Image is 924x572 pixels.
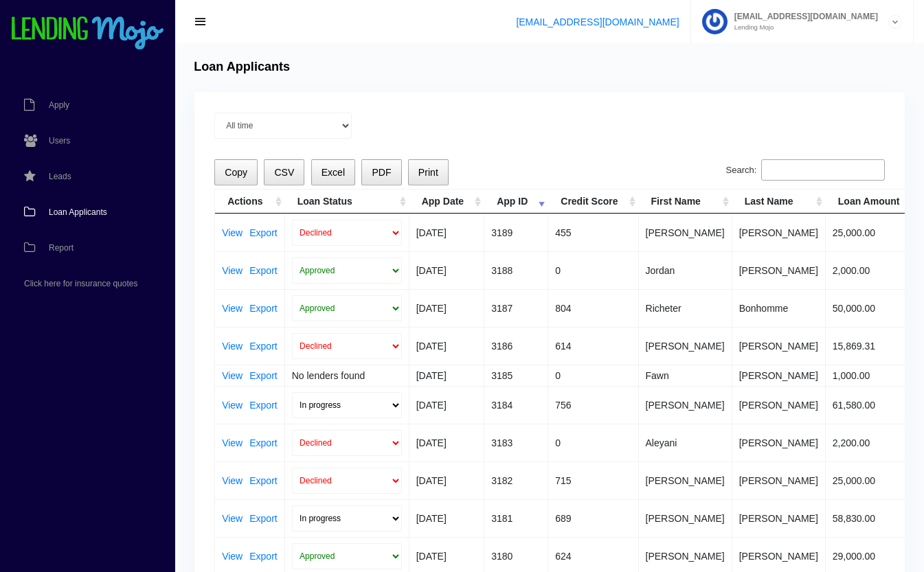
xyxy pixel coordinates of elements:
[285,365,409,386] td: No lenders found
[24,279,137,288] span: Click here for insurance quotes
[484,499,548,537] td: 3181
[222,371,243,380] a: View
[826,327,921,365] td: 15,869.31
[826,386,921,424] td: 61,580.00
[225,167,247,178] span: Copy
[408,159,449,186] button: Print
[732,190,826,214] th: Last Name: activate to sort column ascending
[274,167,294,178] span: CSV
[249,438,277,448] a: Export
[249,304,277,313] a: Export
[222,514,243,523] a: View
[548,365,638,386] td: 0
[409,424,484,461] td: [DATE]
[361,159,401,186] button: PDF
[222,304,243,313] a: View
[222,228,243,238] a: View
[249,228,277,238] a: Export
[826,461,921,499] td: 25,000.00
[702,9,728,34] img: Profile image
[215,190,285,214] th: Actions: activate to sort column ascending
[285,190,409,214] th: Loan Status: activate to sort column ascending
[409,289,484,327] td: [DATE]
[548,251,638,289] td: 0
[418,167,438,178] span: Print
[322,167,345,178] span: Excel
[249,476,277,485] a: Export
[409,327,484,365] td: [DATE]
[732,251,826,289] td: [PERSON_NAME]
[484,190,548,214] th: App ID: activate to sort column ascending
[732,214,826,251] td: [PERSON_NAME]
[548,214,638,251] td: 455
[484,461,548,499] td: 3182
[484,289,548,327] td: 3187
[728,24,878,31] small: Lending Mojo
[639,499,732,537] td: [PERSON_NAME]
[484,251,548,289] td: 3188
[49,137,70,145] span: Users
[249,266,277,275] a: Export
[222,438,243,448] a: View
[639,386,732,424] td: [PERSON_NAME]
[49,172,71,181] span: Leads
[409,214,484,251] td: [DATE]
[639,190,732,214] th: First Name: activate to sort column ascending
[249,341,277,351] a: Export
[484,327,548,365] td: 3186
[222,341,243,351] a: View
[222,476,243,485] a: View
[732,424,826,461] td: [PERSON_NAME]
[726,159,885,181] label: Search:
[732,289,826,327] td: Bonhomme
[264,159,304,186] button: CSV
[311,159,356,186] button: Excel
[409,461,484,499] td: [DATE]
[639,461,732,499] td: [PERSON_NAME]
[548,499,638,537] td: 689
[548,289,638,327] td: 804
[732,499,826,537] td: [PERSON_NAME]
[409,499,484,537] td: [DATE]
[372,167,391,178] span: PDF
[249,400,277,410] a: Export
[49,208,107,216] span: Loan Applicants
[249,371,277,380] a: Export
[826,190,921,214] th: Loan Amount: activate to sort column ascending
[639,251,732,289] td: Jordan
[826,424,921,461] td: 2,200.00
[484,214,548,251] td: 3189
[826,289,921,327] td: 50,000.00
[548,461,638,499] td: 715
[222,400,243,410] a: View
[732,365,826,386] td: [PERSON_NAME]
[222,266,243,275] a: View
[409,386,484,424] td: [DATE]
[484,386,548,424] td: 3184
[548,190,638,214] th: Credit Score: activate to sort column ascending
[49,244,74,252] span: Report
[826,365,921,386] td: 1,000.00
[639,365,732,386] td: Fawn
[639,289,732,327] td: Richeter
[732,461,826,499] td: [PERSON_NAME]
[214,159,258,186] button: Copy
[826,214,921,251] td: 25,000.00
[484,365,548,386] td: 3185
[409,251,484,289] td: [DATE]
[732,327,826,365] td: [PERSON_NAME]
[728,12,878,21] span: [EMAIL_ADDRESS][DOMAIN_NAME]
[10,16,165,51] img: logo-small.png
[516,16,679,27] a: [EMAIL_ADDRESS][DOMAIN_NAME]
[639,214,732,251] td: [PERSON_NAME]
[249,514,277,523] a: Export
[194,60,290,75] h4: Loan Applicants
[639,424,732,461] td: Aleyani
[732,386,826,424] td: [PERSON_NAME]
[761,159,885,181] input: Search:
[484,424,548,461] td: 3183
[49,101,69,109] span: Apply
[548,386,638,424] td: 756
[548,327,638,365] td: 614
[826,251,921,289] td: 2,000.00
